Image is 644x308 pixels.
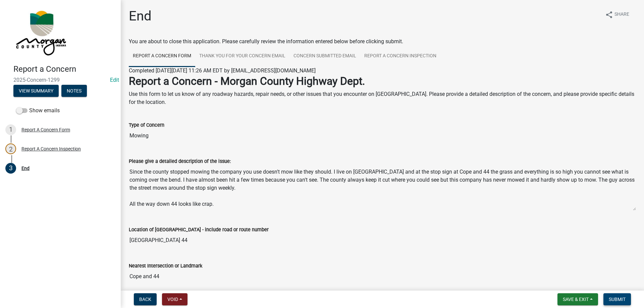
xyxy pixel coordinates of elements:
[5,124,16,135] div: 1
[13,85,59,97] button: View Summary
[289,46,360,67] a: Concern Submitted Email
[5,143,16,154] div: 2
[13,88,59,94] wm-modal-confirm: Summary
[162,293,187,305] button: Void
[195,46,289,67] a: Thank You for Your Concern Email
[110,77,119,83] a: Edit
[614,11,629,19] span: Share
[129,264,202,268] label: Nearest Intersection or Landmark
[167,297,178,302] span: Void
[21,127,70,132] div: Report A Concern Form
[129,159,231,164] label: Please give a detailed description of the issue:
[21,146,81,151] div: Report A Concern Inspection
[5,163,16,174] div: 3
[129,90,636,106] p: Use this form to let us know of any roadway hazards, repair needs, or other issues that you encou...
[603,293,631,305] button: Submit
[129,123,164,128] label: Type of Concern
[139,297,151,302] span: Back
[557,293,598,305] button: Save & Exit
[13,77,107,83] span: 2025-Concern-1299
[600,8,635,21] button: shareShare
[129,165,636,211] textarea: Since the county stopped mowing the company you use doesn't mow like they should. I live on [GEOG...
[129,46,195,67] a: Report A Concern Form
[129,8,152,24] h1: End
[563,297,589,302] span: Save & Exit
[61,88,87,94] wm-modal-confirm: Notes
[21,166,30,171] div: End
[13,7,67,57] img: Morgan County, Indiana
[16,107,60,115] label: Show emails
[360,46,440,67] a: Report A Concern Inspection
[110,77,119,83] wm-modal-confirm: Edit Application Number
[609,297,626,302] span: Submit
[605,11,613,19] i: share
[129,75,365,87] strong: Report a Concern - Morgan County Highway Dept.
[134,293,157,305] button: Back
[13,64,115,74] h4: Report a Concern
[129,228,269,232] label: Location of [GEOGRAPHIC_DATA] - include road or route number
[129,67,316,74] span: Completed [DATE][DATE] 11:26 AM EDT by [EMAIL_ADDRESS][DOMAIN_NAME]
[61,85,87,97] button: Notes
